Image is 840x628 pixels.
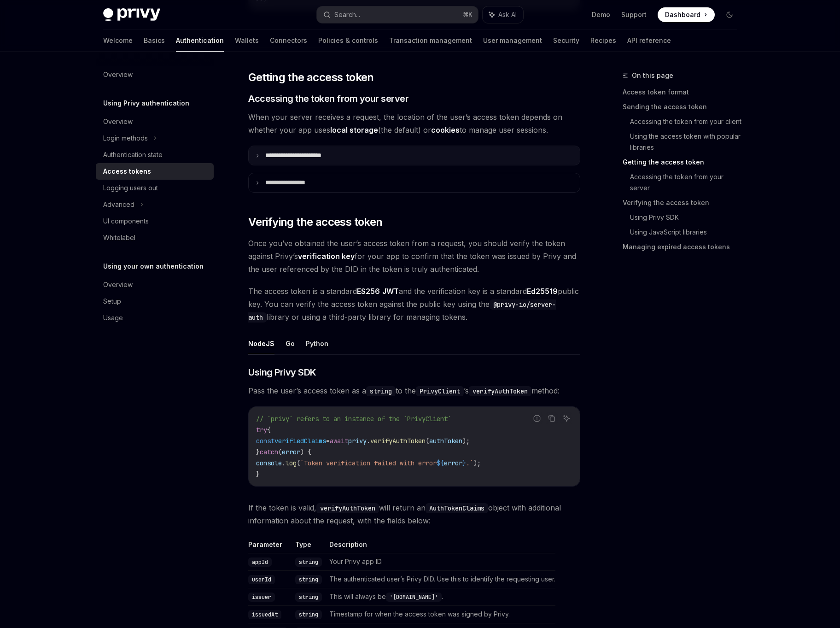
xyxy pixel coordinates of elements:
a: Transaction management [389,29,472,52]
div: UI components [103,216,149,227]
strong: local storage [330,125,378,135]
span: The access token is a standard and the verification key is a standard public key. You can verify ... [248,285,580,323]
div: Whitelabel [103,232,135,243]
code: string [295,610,322,619]
button: Go [286,333,295,354]
th: Parameter [248,540,292,553]
div: Login methods [103,133,148,144]
code: verifyAuthToken [316,503,379,513]
span: When your server receives a request, the location of the user’s access token depends on whether y... [248,111,580,136]
a: Demo [592,10,610,19]
span: Pass the user’s access token as a to the ’s method: [248,384,580,397]
a: Whitelabel [96,229,214,246]
span: Accessing the token from your server [248,92,408,105]
span: } [256,448,260,456]
code: userId [248,575,275,584]
div: Access tokens [103,166,151,177]
span: Verifying the access token [248,215,382,229]
span: ( [297,459,300,467]
a: Security [553,29,579,52]
span: try [256,426,267,434]
button: Ask AI [560,412,572,424]
a: Policies & controls [318,29,378,52]
span: log [286,459,297,467]
a: UI components [96,213,214,229]
span: catch [260,448,278,456]
a: Access tokens [96,163,214,180]
div: Advanced [103,199,134,210]
a: Verifying the access token [623,195,744,210]
code: AuthTokenClaims [426,503,488,513]
a: Ed25519 [527,287,558,296]
a: User management [483,29,542,52]
span: Once you’ve obtained the user’s access token from a request, you should verify the token against ... [248,237,580,276]
a: Welcome [103,29,133,52]
span: ) { [300,448,311,456]
a: JWT [382,287,399,296]
a: Basics [144,29,165,52]
button: Python [306,333,328,354]
span: ); [462,437,470,445]
a: Using JavaScript libraries [630,225,744,240]
span: const [256,437,274,445]
span: ⌘ K [463,11,472,18]
a: Authentication [176,29,224,52]
div: Authentication state [103,149,163,160]
a: Access token format [623,85,744,100]
td: Timestamp for when the access token was signed by Privy. [326,606,555,623]
span: authToken [429,437,462,445]
span: await [330,437,348,445]
code: '[DOMAIN_NAME]' [386,593,442,602]
a: Using the access token with popular libraries [630,129,744,155]
span: // `privy` refers to an instance of the `PrivyClient` [256,415,451,423]
span: . [367,437,370,445]
img: dark logo [103,8,160,21]
a: ES256 [357,287,380,296]
code: string [295,593,322,602]
a: Overview [96,66,214,83]
a: API reference [627,29,671,52]
code: string [366,386,396,396]
button: Toggle dark mode [722,7,737,22]
span: ( [278,448,282,456]
div: Overview [103,116,133,127]
code: appId [248,558,272,567]
strong: verification key [298,252,355,261]
a: Accessing the token from your client [630,114,744,129]
a: Overview [96,276,214,293]
code: string [295,558,322,567]
th: Description [326,540,555,553]
button: Report incorrect code [531,412,543,424]
code: PrivyClient [416,386,464,396]
span: Ask AI [498,10,517,19]
span: verifiedClaims [274,437,326,445]
td: The authenticated user’s Privy DID. Use this to identify the requesting user. [326,571,555,588]
a: Recipes [590,29,616,52]
a: Setup [96,293,214,310]
span: Using Privy SDK [248,366,316,379]
a: Accessing the token from your server [630,170,744,195]
span: } [256,470,260,478]
span: privy [348,437,367,445]
div: Overview [103,279,133,290]
a: Using Privy SDK [630,210,744,225]
code: issuedAt [248,610,281,619]
span: Getting the access token [248,70,374,85]
td: Your Privy app ID. [326,553,555,571]
div: Setup [103,296,121,307]
strong: cookies [431,125,460,135]
div: Search... [334,9,360,20]
span: ${ [437,459,444,467]
th: Type [292,540,326,553]
span: ); [473,459,481,467]
span: error [282,448,300,456]
span: ( [426,437,429,445]
button: Ask AI [483,6,523,23]
span: error [444,459,462,467]
code: string [295,575,322,584]
span: { [267,426,271,434]
span: Dashboard [665,10,700,19]
span: If the token is valid, will return an object with additional information about the request, with ... [248,501,580,527]
span: `Token verification failed with error [300,459,437,467]
a: Connectors [270,29,307,52]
